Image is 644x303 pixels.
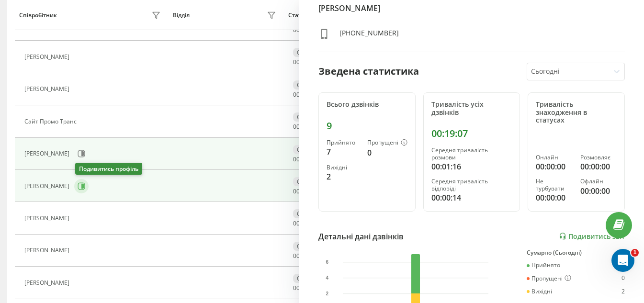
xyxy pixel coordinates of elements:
[293,252,300,260] span: 00
[293,91,316,98] div: : :
[621,288,625,295] div: 2
[326,259,328,265] text: 6
[24,183,72,190] div: [PERSON_NAME]
[293,155,300,163] span: 00
[24,54,72,60] div: [PERSON_NAME]
[293,220,316,227] div: : :
[293,123,300,131] span: 00
[580,161,617,172] div: 00:00:00
[24,118,79,125] div: Сайт Промо Транс
[527,249,625,256] div: Сумарно (Сьогодні)
[327,164,360,171] div: Вихідні
[327,101,407,109] div: Всього дзвінків
[293,123,316,130] div: : :
[527,275,571,282] div: Пропущені
[293,242,324,251] div: Офлайн
[431,147,512,161] div: Середня тривалість розмови
[288,12,307,19] div: Статус
[24,215,72,222] div: [PERSON_NAME]
[339,28,399,42] div: [PHONE_NUMBER]
[536,101,617,124] div: Тривалість знаходження в статусах
[24,247,72,254] div: [PERSON_NAME]
[19,12,57,19] div: Співробітник
[327,146,360,157] div: 7
[293,145,324,154] div: Офлайн
[327,120,407,132] div: 9
[536,178,572,192] div: Не турбувати
[527,288,552,295] div: Вихідні
[611,249,634,272] iframe: Intercom live chat
[293,188,316,195] div: : :
[621,275,625,282] div: 0
[431,101,512,117] div: Тривалість усіх дзвінків
[431,192,512,203] div: 00:00:14
[293,253,316,259] div: : :
[293,112,324,122] div: Офлайн
[293,177,324,186] div: Офлайн
[293,58,300,66] span: 00
[536,192,572,203] div: 00:00:00
[293,27,316,34] div: : :
[24,150,72,157] div: [PERSON_NAME]
[293,187,300,195] span: 00
[431,178,512,192] div: Середня тривалість відповіді
[293,90,300,99] span: 00
[527,262,560,269] div: Прийнято
[431,128,512,139] div: 00:19:07
[580,154,617,161] div: Розмовляє
[293,219,300,227] span: 00
[536,154,572,161] div: Онлайн
[24,280,72,286] div: [PERSON_NAME]
[173,12,190,19] div: Відділ
[293,59,316,66] div: : :
[559,232,625,240] a: Подивитись звіт
[580,178,617,185] div: Офлайн
[318,231,404,242] div: Детальні дані дзвінків
[367,139,407,147] div: Пропущені
[293,48,324,57] div: Офлайн
[327,139,360,146] div: Прийнято
[318,64,419,79] div: Зведена статистика
[293,209,324,218] div: Офлайн
[24,86,72,92] div: [PERSON_NAME]
[318,2,625,14] h4: [PERSON_NAME]
[367,147,407,158] div: 0
[431,161,512,172] div: 00:01:16
[326,291,328,296] text: 2
[580,185,617,197] div: 00:00:00
[293,274,324,283] div: Офлайн
[293,284,300,292] span: 00
[327,171,360,182] div: 2
[631,249,639,257] span: 1
[536,161,572,172] div: 00:00:00
[326,275,328,281] text: 4
[293,156,316,163] div: : :
[75,163,142,175] div: Подивитись профіль
[293,80,324,90] div: Офлайн
[293,285,316,292] div: : :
